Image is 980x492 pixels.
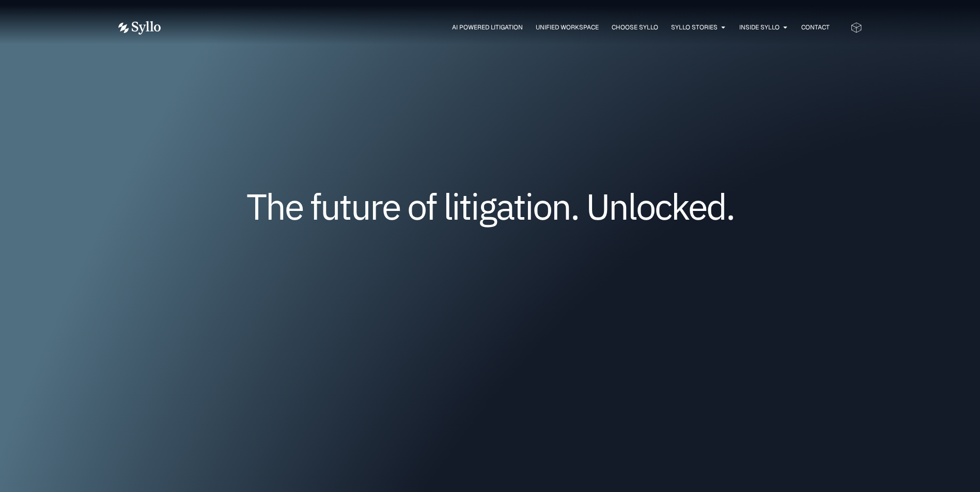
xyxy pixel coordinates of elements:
a: Contact [801,23,830,32]
a: Unified Workspace [536,23,599,32]
a: AI Powered Litigation [452,23,523,32]
nav: Menu [181,23,830,32]
a: Choose Syllo [612,23,658,32]
img: Vector [118,21,161,35]
div: Menu Toggle [181,23,830,32]
a: Inside Syllo [739,23,780,32]
a: Syllo Stories [671,23,718,32]
h1: The future of litigation. Unlocked. [180,189,800,223]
